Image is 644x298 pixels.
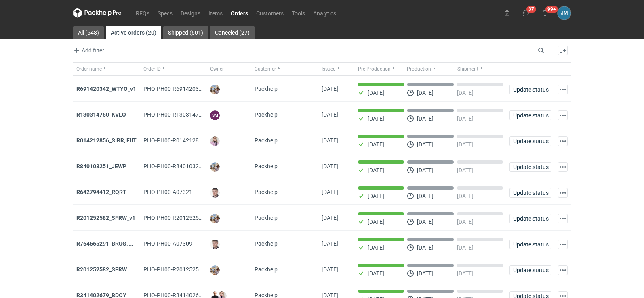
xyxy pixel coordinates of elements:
[72,46,104,55] span: Add filter
[457,244,474,251] p: [DATE]
[210,26,255,39] a: Canceled (27)
[417,141,434,148] p: [DATE]
[76,215,135,221] strong: R201252582_SFRW_v1
[509,136,551,146] button: Update status
[143,189,192,195] span: PHO-PH00-A07321
[143,240,192,247] span: PHO-PH00-A07309
[358,66,391,72] span: Pre-Production
[76,137,137,144] strong: R014212856_SIBR, FIIT
[106,26,161,39] a: Active orders (20)
[255,240,278,247] span: Packhelp
[255,85,278,92] span: Packhelp
[368,141,384,148] p: [DATE]
[457,66,478,72] span: Shipment
[457,115,474,122] p: [DATE]
[368,90,384,96] p: [DATE]
[539,6,551,19] button: 99+
[73,26,104,39] a: All (648)
[255,137,278,144] span: Packhelp
[417,219,434,225] p: [DATE]
[76,163,126,169] strong: R840103251_JEWP
[513,164,548,170] span: Update status
[457,193,474,199] p: [DATE]
[368,270,384,277] p: [DATE]
[513,138,548,144] span: Update status
[252,8,288,18] a: Customers
[513,113,548,118] span: Update status
[255,163,278,169] span: Packhelp
[255,111,278,118] span: Packhelp
[227,8,252,18] a: Orders
[558,265,568,275] button: Actions
[143,66,161,72] span: Order ID
[288,8,309,18] a: Tools
[509,214,551,223] button: Update status
[76,189,126,195] a: R642794412_RQRT
[143,215,232,221] span: PHO-PH00-R201252582_SFRW_V1
[76,240,144,247] strong: R764665291_BRUG, HPRK
[457,167,474,173] p: [DATE]
[456,63,506,75] button: Shipment
[509,188,551,198] button: Update status
[322,111,338,118] span: 08/10/2025
[368,167,384,173] p: [DATE]
[558,6,571,20] figcaption: JM
[210,265,220,275] img: Michał Palasek
[76,66,102,72] span: Order name
[210,110,220,120] figcaption: SM
[322,85,338,92] span: 08/10/2025
[405,63,456,75] button: Production
[309,8,340,18] a: Analytics
[322,189,338,195] span: 03/10/2025
[255,66,276,72] span: Customer
[73,63,140,75] button: Order name
[255,266,278,273] span: Packhelp
[255,215,278,221] span: Packhelp
[322,66,336,72] span: Issued
[76,266,127,273] a: R201252582_SFRW
[177,8,204,18] a: Designs
[513,267,548,273] span: Update status
[210,66,224,72] span: Owner
[558,110,568,120] button: Actions
[143,137,232,144] span: PHO-PH00-R014212856_SIBR,-FIIT
[368,219,384,225] p: [DATE]
[154,8,177,18] a: Specs
[322,163,338,169] span: 03/10/2025
[76,111,126,118] strong: R130314750_KVLO
[322,137,338,144] span: 06/10/2025
[417,115,434,122] p: [DATE]
[318,63,355,75] button: Issued
[417,90,434,96] p: [DATE]
[210,240,220,249] img: Maciej Sikora
[407,66,431,72] span: Production
[457,219,474,225] p: [DATE]
[210,188,220,198] img: Maciej Sikora
[513,190,548,196] span: Update status
[417,244,434,251] p: [DATE]
[558,188,568,198] button: Actions
[417,167,434,173] p: [DATE]
[509,85,551,94] button: Update status
[509,110,551,120] button: Update status
[558,240,568,249] button: Actions
[143,163,223,169] span: PHO-PH00-R840103251_JEWP
[143,85,232,92] span: PHO-PH00-R691420342_WTYO_V1
[417,270,434,277] p: [DATE]
[509,265,551,275] button: Update status
[558,136,568,146] button: Actions
[204,8,227,18] a: Items
[368,115,384,122] p: [DATE]
[457,270,474,277] p: [DATE]
[76,85,136,92] a: R691420342_WTYO_v1
[457,90,474,96] p: [DATE]
[210,85,220,94] img: Michał Palasek
[368,193,384,199] p: [DATE]
[143,266,223,273] span: PHO-PH00-R201252582_SFRW
[322,240,338,247] span: 01/10/2025
[536,46,562,55] input: Search
[72,46,105,55] button: Add filter
[355,63,405,75] button: Pre-Production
